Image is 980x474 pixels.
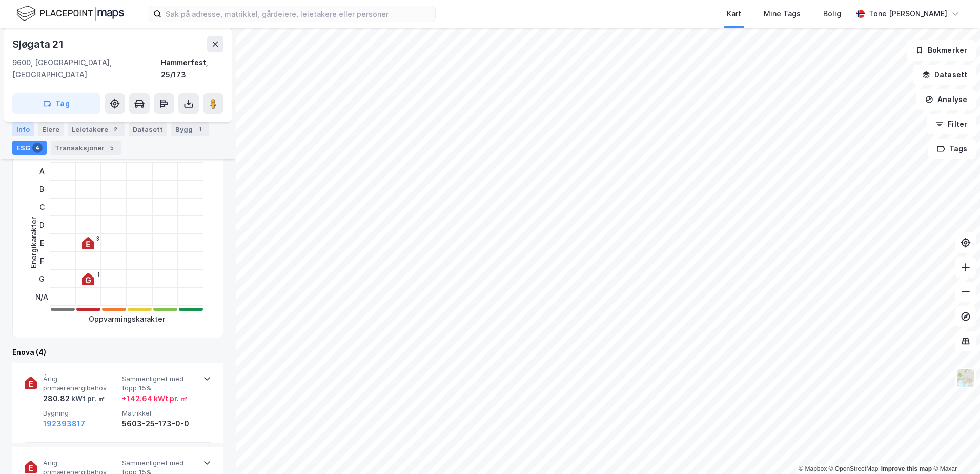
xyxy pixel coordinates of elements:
[129,122,167,136] div: Datasett
[97,271,99,278] div: 1
[16,5,124,23] img: logo.f888ab2527a4732fd821a326f86c7f29.svg
[12,93,100,114] button: Tag
[913,65,976,85] button: Datasett
[928,139,976,159] button: Tags
[907,40,976,61] button: Bokmerker
[799,465,827,472] a: Mapbox
[51,141,121,155] div: Transaksjoner
[110,124,120,134] div: 2
[956,368,975,388] img: Z
[823,8,841,20] div: Bolig
[12,346,223,359] div: Enova (4)
[869,8,947,20] div: Tone [PERSON_NAME]
[43,392,105,405] div: 280.82
[35,252,48,270] div: F
[161,56,223,81] div: Hammerfest, 25/173
[43,374,118,392] span: Årlig primærenergibehov
[43,409,118,418] span: Bygning
[70,392,105,405] div: kWt pr. ㎡
[35,270,48,288] div: G
[161,6,435,22] input: Søk på adresse, matrikkel, gårdeiere, leietakere eller personer
[829,465,879,472] a: OpenStreetMap
[927,114,976,134] button: Filter
[929,425,980,474] iframe: Chat Widget
[38,122,64,136] div: Eiere
[195,124,205,134] div: 1
[89,313,165,325] div: Oppvarmingskarakter
[727,8,741,20] div: Kart
[32,143,43,153] div: 4
[35,234,48,252] div: E
[107,143,117,153] div: 5
[12,122,34,136] div: Info
[12,56,161,81] div: 9600, [GEOGRAPHIC_DATA], [GEOGRAPHIC_DATA]
[35,162,48,180] div: A
[28,217,40,268] div: Energikarakter
[122,409,197,418] span: Matrikkel
[68,122,125,136] div: Leietakere
[881,465,932,472] a: Improve this map
[96,235,99,242] div: 3
[764,8,801,20] div: Mine Tags
[122,392,188,405] div: + 142.64 kWt pr. ㎡
[916,89,976,110] button: Analyse
[12,141,47,155] div: ESG
[12,36,66,52] div: Sjøgata 21
[122,418,197,430] div: 5603-25-173-0-0
[35,216,48,234] div: D
[35,180,48,198] div: B
[35,198,48,216] div: C
[122,374,197,392] span: Sammenlignet med topp 15%
[171,122,209,136] div: Bygg
[35,288,48,306] div: N/A
[43,418,85,430] button: 192393817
